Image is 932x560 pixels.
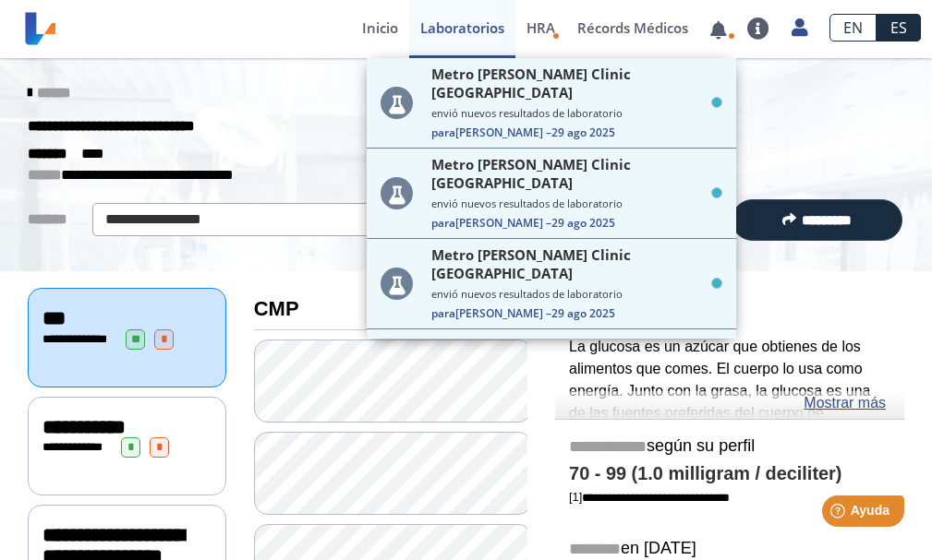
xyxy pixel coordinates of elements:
span: [PERSON_NAME] – [431,215,722,231]
a: Mostrar más [804,392,886,414]
span: Metro [PERSON_NAME] Clinic [GEOGRAPHIC_DATA] [431,65,706,101]
h5: en [DATE] [569,539,890,560]
span: HRA [527,18,555,37]
span: Para [431,215,455,231]
span: [PERSON_NAME] – [431,305,722,321]
span: 29 ago 2025 [551,305,615,321]
span: 29 ago 2025 [551,125,615,140]
span: Para [431,305,455,321]
a: EN [829,14,877,42]
span: Para [431,125,455,140]
span: 29 ago 2025 [551,215,615,231]
span: [PERSON_NAME] – [431,125,722,140]
a: [1] [569,490,730,504]
h5: según su perfil [569,436,890,458]
small: envió nuevos resultados de laboratorio [431,287,722,301]
span: Metro [PERSON_NAME] Clinic [GEOGRAPHIC_DATA] [431,336,706,373]
a: ES [877,14,921,42]
span: Metro [PERSON_NAME] Clinic [GEOGRAPHIC_DATA] [431,245,706,282]
span: Metro [PERSON_NAME] Clinic [GEOGRAPHIC_DATA] [431,155,706,192]
small: envió nuevos resultados de laboratorio [431,197,722,210]
h4: 70 - 99 (1.0 milligram / deciliter) [569,463,890,485]
small: envió nuevos resultados de laboratorio [431,106,722,120]
b: CMP [254,297,299,320]
iframe: Help widget launcher [768,488,912,540]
